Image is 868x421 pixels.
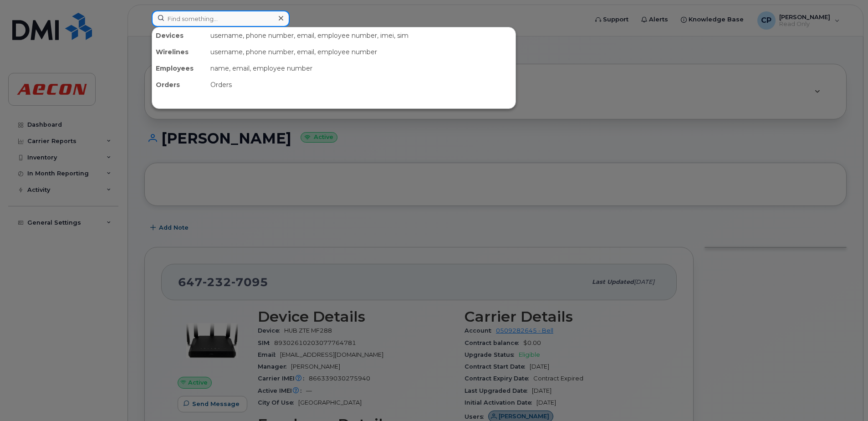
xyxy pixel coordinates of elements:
[207,60,516,77] div: name, email, employee number
[207,44,516,60] div: username, phone number, email, employee number
[207,27,516,44] div: username, phone number, email, employee number, imei, sim
[152,77,207,93] div: Orders
[152,27,207,44] div: Devices
[207,77,516,93] div: Orders
[152,44,207,60] div: Wirelines
[152,60,207,77] div: Employees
